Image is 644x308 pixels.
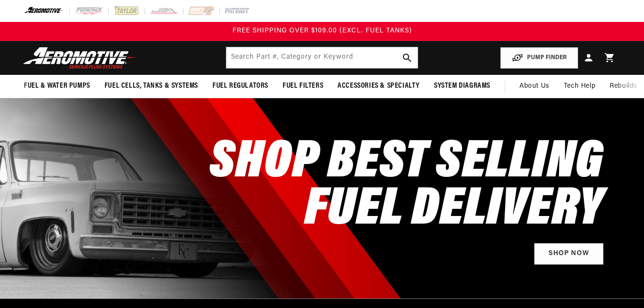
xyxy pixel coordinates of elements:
summary: Tech Help [557,75,602,98]
span: FREE SHIPPING OVER $109.00 (EXCL. FUEL TANKS) [232,27,412,34]
span: Fuel Regulators [212,81,268,91]
summary: Fuel Cells, Tanks & Systems [97,75,205,97]
span: Rebuilds [610,81,637,92]
input: Search by Part Number, Category or Keyword [226,47,418,68]
summary: Fuel Regulators [205,75,275,97]
button: PUMP FINDER [500,47,578,69]
h2: SHOP BEST SELLING FUEL DELIVERY [210,140,603,234]
a: Shop Now [534,243,603,265]
button: search button [397,47,418,68]
span: Tech Help [564,81,595,92]
summary: System Diagrams [427,75,497,97]
span: About Us [519,82,549,90]
span: System Diagrams [434,81,490,91]
summary: Accessories & Specialty [330,75,427,97]
span: Fuel Cells, Tanks & Systems [105,81,198,91]
a: About Us [512,75,557,98]
summary: Fuel & Water Pumps [17,75,97,97]
span: Fuel Filters [283,81,323,91]
img: Aeromotive [21,47,140,69]
span: Fuel & Water Pumps [24,81,90,91]
span: Accessories & Specialty [338,81,420,91]
summary: Fuel Filters [275,75,330,97]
